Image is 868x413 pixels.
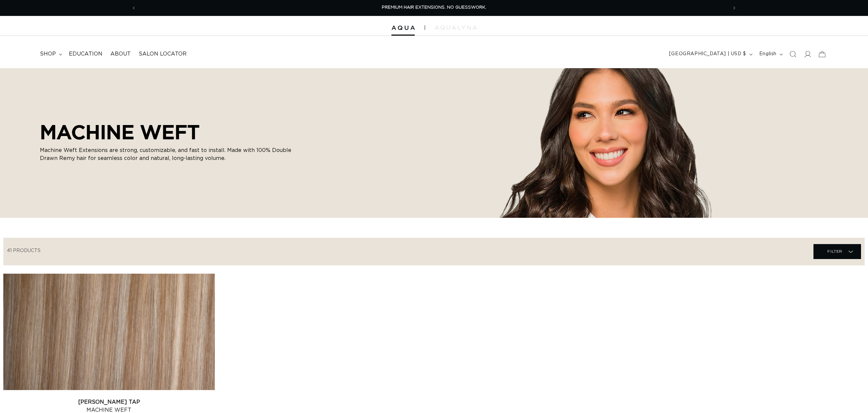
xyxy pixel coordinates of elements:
a: Education [65,47,106,62]
span: About [110,51,131,58]
span: 41 products [7,248,41,253]
button: Previous announcement [126,2,141,14]
span: Salon Locator [139,51,187,58]
span: English [759,51,777,58]
span: [GEOGRAPHIC_DATA] | USD $ [669,51,746,58]
span: PREMIUM HAIR EXTENSIONS. NO GUESSWORK. [382,5,486,10]
summary: Filter [813,244,861,259]
a: About [106,47,135,62]
button: English [755,48,786,61]
summary: shop [36,47,65,62]
button: Next announcement [727,2,742,14]
span: Education [69,51,102,58]
h2: MACHINE WEFT [40,120,293,144]
p: Machine Weft Extensions are strong, customizable, and fast to install. Made with 100% Double Draw... [40,146,293,162]
img: aqualyna.com [435,26,477,30]
a: Salon Locator [135,47,191,62]
span: Filter [827,245,842,258]
span: shop [40,51,56,58]
summary: Search [786,47,800,62]
button: [GEOGRAPHIC_DATA] | USD $ [665,48,755,61]
img: Aqua Hair Extensions [391,26,415,30]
